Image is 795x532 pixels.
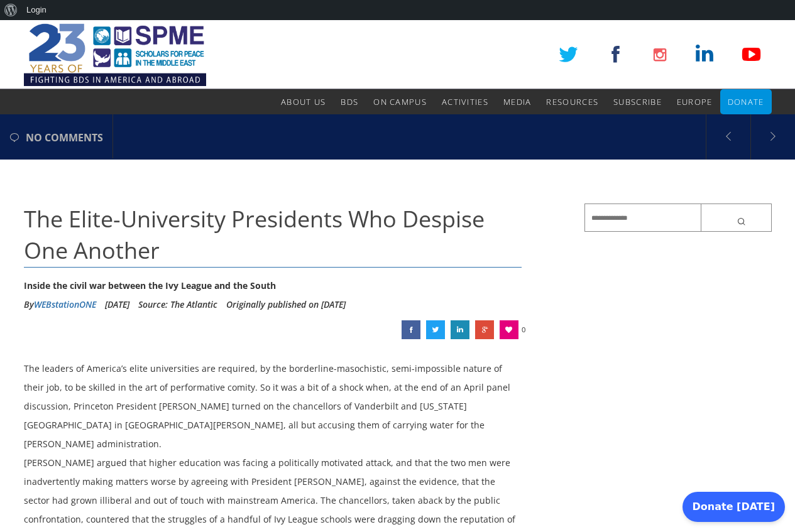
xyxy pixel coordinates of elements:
a: The Elite-University Presidents Who Despise One Another [426,320,445,339]
span: 0 [522,320,525,339]
a: The Elite-University Presidents Who Despise One Another [402,320,420,339]
a: The Elite-University Presidents Who Despise One Another [475,320,494,339]
div: The leaders of America’s elite universities are required, by the borderline-masochistic, semi-imp... [24,359,522,453]
span: Subscribe [613,96,662,107]
span: About Us [281,96,326,107]
span: Donate [728,96,764,107]
span: Europe [677,96,713,107]
span: Resources [546,96,598,107]
a: On Campus [373,89,427,114]
a: Activities [442,89,488,114]
a: About Us [281,89,326,114]
img: SPME [24,20,206,89]
span: The Elite-University Presidents Who Despise One Another [24,204,485,266]
li: [DATE] [105,295,129,314]
span: On Campus [373,96,427,107]
a: BDS [341,89,358,114]
a: Donate [728,89,764,114]
span: Media [503,96,532,107]
a: Subscribe [613,89,662,114]
a: Europe [677,89,713,114]
span: no comments [26,116,103,160]
span: Activities [442,96,488,107]
div: Inside the civil war between the Ivy League and the South [24,276,522,295]
li: By [24,295,96,314]
span: BDS [341,96,358,107]
a: WEBstationONE [34,298,96,310]
li: Originally published on [DATE] [226,295,346,314]
a: Media [503,89,532,114]
a: Resources [546,89,598,114]
div: Source: The Atlantic [138,295,217,314]
a: The Elite-University Presidents Who Despise One Another [451,320,469,339]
